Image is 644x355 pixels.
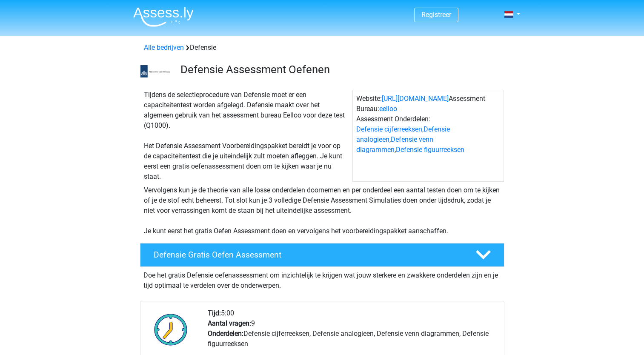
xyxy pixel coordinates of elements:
a: Defensie venn diagrammen [356,135,433,154]
h3: Defensie Assessment Oefenen [180,63,498,76]
div: Website: Assessment Bureau: Assessment Onderdelen: , , , [352,90,504,182]
h4: Defensie Gratis Oefen Assessment [154,250,462,260]
a: Alle bedrijven [144,43,184,52]
b: Tijd: [208,309,221,317]
a: Defensie Gratis Oefen Assessment [137,243,508,267]
div: Vervolgens kun je de theorie van alle losse onderdelen doornemen en per onderdeel een aantal test... [140,185,504,236]
a: Defensie cijferreeksen [356,125,422,133]
div: Doe het gratis Defensie oefenassessment om inzichtelijk te krijgen wat jouw sterkere en zwakkere ... [140,267,504,291]
a: eelloo [379,105,397,113]
a: [URL][DOMAIN_NAME] [382,94,449,103]
b: Onderdelen: [208,329,243,338]
a: Defensie analogieen [356,125,450,143]
div: Defensie [140,43,504,53]
b: Aantal vragen: [208,319,251,327]
a: Defensie figuurreeksen [396,146,464,154]
a: Registreer [421,11,451,19]
div: Tijdens de selectieprocedure van Defensie moet er een capaciteitentest worden afgelegd. Defensie ... [140,90,352,182]
img: Klok [149,308,192,351]
img: Assessly [133,7,194,27]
